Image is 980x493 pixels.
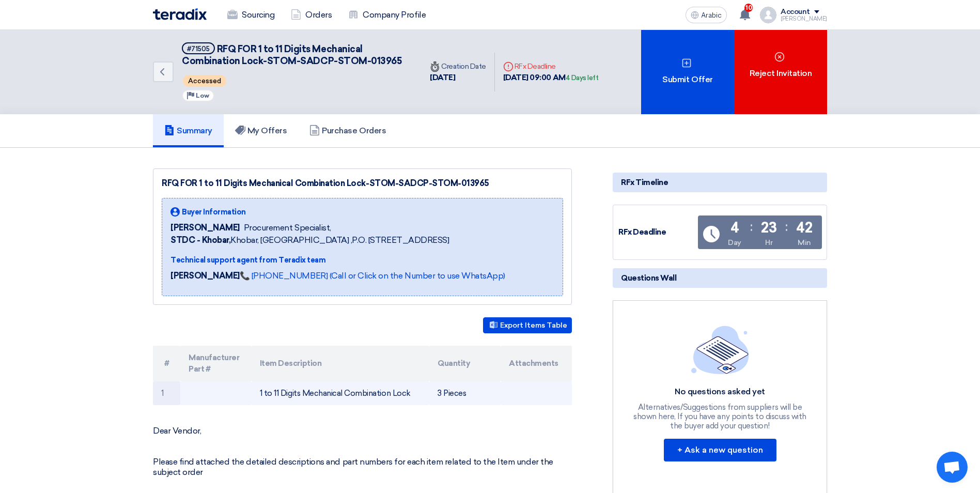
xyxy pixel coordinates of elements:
font: Creation Date [430,62,486,71]
div: [PERSON_NAME] [781,16,827,22]
div: 42 [796,221,812,235]
div: : [785,218,788,236]
font: RFx Deadline [503,62,556,71]
h5: RFQ FOR 1 to 11 Digits Mechanical Combination Lock-STOM-SADCP-STOM-013965 [182,42,409,68]
div: Alternatives/Suggestions from suppliers will be shown here, If you have any points to discuss wit... [632,403,808,430]
div: Hr [765,237,772,248]
div: Account [781,8,810,17]
td: 3 Pieces [429,381,501,406]
div: Day [728,237,741,248]
div: 4 Days left [566,73,599,83]
td: 1 [153,381,180,406]
span: RFQ FOR 1 to 11 Digits Mechanical Combination Lock-STOM-SADCP-STOM-013965 [182,43,401,67]
font: Summary [177,126,212,135]
img: empty_state_list.svg [691,326,749,374]
p: Dear Vendor, [153,426,572,436]
span: Accessed [183,75,226,87]
th: Item Description [252,346,430,381]
div: RFx Deadline [618,226,696,238]
th: Quantity [429,346,501,381]
a: Purchase Orders [298,114,397,147]
span: 10 [744,4,753,12]
font: Submit Offer [662,73,712,86]
font: Company Profile [363,9,426,21]
span: [PERSON_NAME] [170,222,240,234]
font: 1 to 11 Digits Mechanical Combination Lock [260,389,411,398]
span: Low [196,92,209,99]
font: Questions Wall [621,273,676,283]
div: RFQ FOR 1 to 11 Digits Mechanical Combination Lock-STOM-SADCP-STOM-013965 [162,177,563,190]
img: profile_test.png [760,7,776,23]
font: Purchase Orders [322,126,386,135]
font: Export Items Table [500,321,567,330]
a: Sourcing [219,4,283,26]
span: Procurement Specialist, [244,222,331,234]
a: Summary [153,114,224,147]
font: Khobar, [GEOGRAPHIC_DATA] ,P.O. [STREET_ADDRESS] [170,235,449,245]
a: 📞 [PHONE_NUMBER] (Call or Click on the Number to use WhatsApp) [240,271,505,281]
span: Buyer Information [182,207,246,218]
div: #71505 [187,45,210,52]
font: Sourcing [242,9,274,21]
div: [DATE] [430,72,486,84]
div: Min [798,237,811,248]
button: + Ask a new question [664,439,776,461]
img: Teradix logo [153,8,207,20]
div: : [750,218,753,236]
div: Technical support agent from Teradix team [170,255,505,266]
div: RFx Timeline [613,173,827,192]
p: Please find attached the detailed descriptions and part numbers for each item related to the Item... [153,457,572,477]
span: Arabic [701,12,722,19]
font: Orders [305,9,332,21]
strong: [PERSON_NAME] [170,271,240,281]
button: Export Items Table [483,317,572,333]
th: Manufacturer Part # [180,346,252,381]
font: [DATE] 09:00 AM [503,73,566,82]
div: Open chat [937,452,968,483]
th: # [153,346,180,381]
th: Attachments [501,346,572,381]
b: STDC - Khobar, [170,235,230,245]
div: 4 [730,221,739,235]
font: My Offers [247,126,287,135]
font: Reject Invitation [750,67,812,80]
a: Orders [283,4,340,26]
div: 23 [761,221,776,235]
div: No questions asked yet [632,387,808,397]
a: My Offers [224,114,299,147]
button: Arabic [686,7,727,23]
